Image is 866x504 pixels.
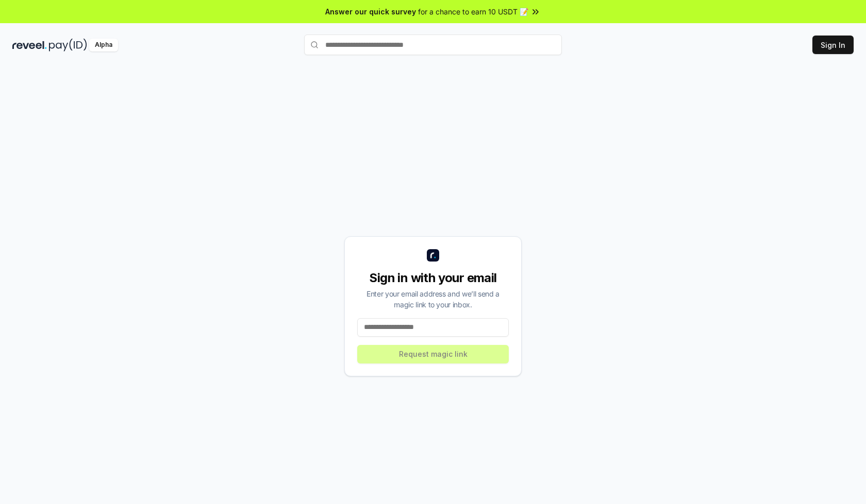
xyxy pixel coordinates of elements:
[357,270,509,286] div: Sign in with your email
[427,249,439,262] img: logo_small
[49,39,87,51] img: pay_id
[89,39,118,51] div: Alpha
[325,6,416,17] span: Answer our quick survey
[812,36,854,54] button: Sign In
[12,39,47,51] img: reveel_dark
[357,288,509,310] div: Enter your email address and we’ll send a magic link to your inbox.
[418,6,528,17] span: for a chance to earn 10 USDT 📝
